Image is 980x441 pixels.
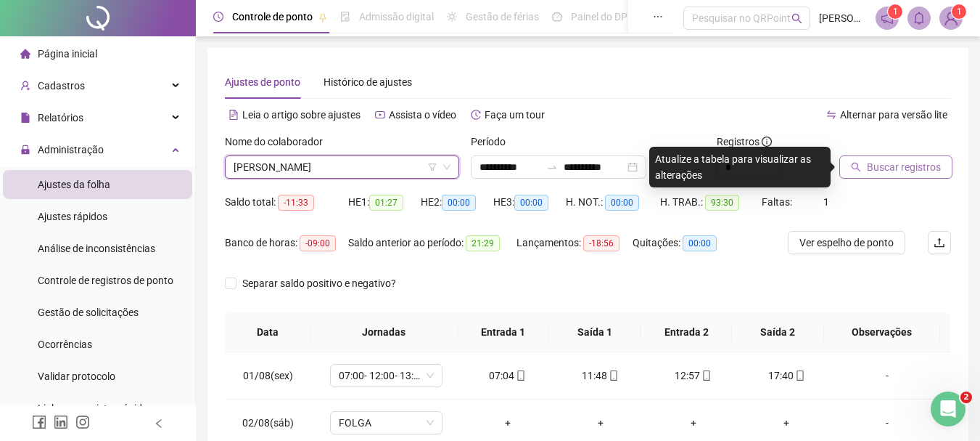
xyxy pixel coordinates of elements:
div: H. NOT.: [566,194,660,211]
span: Leia o artigo sobre ajustes [242,109,361,121]
span: file-text [228,110,239,120]
span: Ver espelho de ponto [799,235,894,251]
span: Separar saldo positivo e negativo? [236,275,402,291]
th: Saída 1 [549,312,641,352]
span: search [851,162,861,172]
span: upload [934,237,945,248]
span: Controle de registros de ponto [38,275,173,286]
div: Banco de horas: [225,235,348,251]
span: 02/08(sáb) [242,417,294,429]
div: 12:57 [659,368,728,384]
span: Alternar para versão lite [840,109,947,121]
span: 07:00- 12:00- 13:00- 16:00 SEXTA [339,365,434,387]
span: home [20,49,30,59]
div: + [752,415,821,431]
span: left [154,418,164,429]
span: Admissão digital [359,11,434,23]
span: mobile [700,371,712,381]
span: 01:27 [369,195,403,211]
span: facebook [32,415,46,429]
span: Validar protocolo [38,371,115,382]
span: bell [913,12,926,25]
span: youtube [375,110,385,120]
span: search [791,13,802,24]
label: Nome do colaborador [225,134,332,150]
span: -09:00 [300,235,336,251]
span: 1 [893,7,898,17]
span: dashboard [552,12,562,22]
span: file [20,113,30,123]
button: Buscar registros [839,155,952,179]
span: 00:00 [514,195,548,211]
span: ellipsis [653,12,663,22]
span: Gestão de solicitações [38,307,139,318]
label: Período [471,134,515,150]
span: Ocorrências [38,339,92,350]
span: Relatórios [38,112,83,124]
span: Painel do DP [571,11,627,23]
div: Saldo total: [225,194,348,211]
span: user-add [20,81,30,91]
sup: Atualize o seu contato no menu Meus Dados [952,4,966,19]
span: mobile [607,371,619,381]
span: 93:30 [705,195,739,211]
span: file-done [340,12,350,22]
div: - [844,368,930,384]
span: clock-circle [213,12,223,22]
span: Ajustes rápidos [38,211,107,222]
span: Gestão de férias [466,11,539,23]
span: Registros [717,134,772,150]
span: Ajustes de ponto [225,76,300,88]
div: Saldo anterior ao período: [348,235,516,251]
th: Entrada 1 [458,312,549,352]
span: Cadastros [38,80,85,92]
span: info-circle [762,137,772,147]
th: Observações [824,312,940,352]
div: 07:04 [473,368,543,384]
img: 52826 [940,7,962,29]
span: Assista o vídeo [389,109,456,121]
iframe: Intercom live chat [931,392,965,426]
span: Observações [836,324,928,340]
span: 21:29 [466,235,500,251]
div: Atualize a tabela para visualizar as alterações [649,147,831,187]
div: HE 1: [348,194,421,211]
span: Controle de ponto [232,11,313,23]
div: + [659,415,728,431]
span: Histórico de ajustes [324,76,412,88]
span: 01/08(sex) [243,370,293,381]
div: 17:40 [752,368,821,384]
div: HE 3: [493,194,566,211]
span: FOLGA [339,412,434,434]
span: Faltas: [762,196,794,208]
span: swap-right [546,161,558,173]
span: Ajustes da folha [38,179,110,190]
div: HE 2: [421,194,493,211]
th: Entrada 2 [641,312,732,352]
div: Quitações: [633,235,734,251]
span: Faça um tour [485,109,545,121]
span: Administração [38,144,104,155]
span: 00:00 [605,195,639,211]
span: 00:00 [442,195,476,211]
span: -18:56 [583,235,619,251]
th: Saída 2 [732,312,823,352]
span: Página inicial [38,48,97,60]
span: to [546,161,558,173]
span: lock [20,145,30,155]
span: history [471,110,481,120]
span: Análise de inconsistências [38,243,155,254]
span: 2 [960,392,972,403]
sup: 1 [888,4,902,19]
span: down [442,163,451,171]
span: 00:00 [683,235,717,251]
div: Lançamentos: [516,235,633,251]
span: swap [826,110,836,120]
div: + [566,415,635,431]
th: Data [225,312,310,352]
span: linkedin [54,415,68,429]
div: H. TRAB.: [660,194,762,211]
span: [PERSON_NAME] [819,10,867,26]
span: -11:33 [278,195,314,211]
th: Jornadas [310,312,458,352]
